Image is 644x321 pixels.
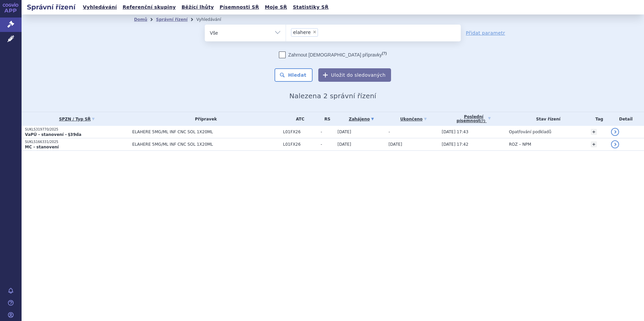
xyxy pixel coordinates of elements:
p: SUKLS166331/2025 [25,140,129,144]
a: detail [611,128,619,136]
span: [DATE] 17:43 [442,130,469,134]
a: Ukončeno [388,114,438,124]
abbr: (?) [382,51,387,56]
th: Tag [587,112,608,126]
a: Písemnosti SŘ [218,3,261,12]
a: Domů [134,17,147,22]
th: Detail [608,112,644,126]
span: - [388,130,390,134]
li: Vyhledávání [196,14,230,25]
span: [DATE] [337,142,351,147]
a: detail [611,140,619,148]
span: [DATE] 17:42 [442,142,469,147]
span: [DATE] [388,142,402,147]
a: Správní řízení [156,17,188,22]
a: Přidat parametr [466,30,505,36]
strong: MC - stanovení [25,145,59,149]
a: SPZN / Typ SŘ [25,114,129,124]
span: - [321,130,334,134]
th: RS [317,112,334,126]
a: Běžící lhůty [180,3,216,12]
span: [DATE] [337,130,351,134]
span: - [321,142,334,147]
span: L01FX26 [283,142,317,147]
th: Stav řízení [506,112,587,126]
strong: VaPÚ - stanovení - §39da [25,132,82,137]
span: Nalezena 2 správní řízení [289,92,376,100]
abbr: (?) [480,119,485,123]
input: elahere [320,28,324,36]
span: ROZ – NPM [509,142,531,147]
label: Zahrnout [DEMOGRAPHIC_DATA] přípravky [279,51,387,58]
span: ELAHERE 5MG/ML INF CNC SOL 1X20ML [132,130,280,134]
a: Poslednípísemnost(?) [442,112,506,126]
a: + [591,129,597,135]
a: Zahájeno [337,114,385,124]
p: SUKLS319770/2025 [25,127,129,132]
a: Vyhledávání [81,3,119,12]
a: Referenční skupiny [121,3,178,12]
span: elahere [293,30,311,35]
a: + [591,141,597,147]
th: Přípravek [129,112,280,126]
span: × [313,30,317,34]
a: Statistiky SŘ [291,3,330,12]
button: Uložit do sledovaných [318,68,391,82]
h2: Správní řízení [22,2,81,12]
button: Hledat [275,68,313,82]
span: L01FX26 [283,130,317,134]
a: Moje SŘ [263,3,289,12]
th: ATC [280,112,317,126]
span: ELAHERE 5MG/ML INF CNC SOL 1X20ML [132,142,280,147]
span: Opatřování podkladů [509,130,551,134]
